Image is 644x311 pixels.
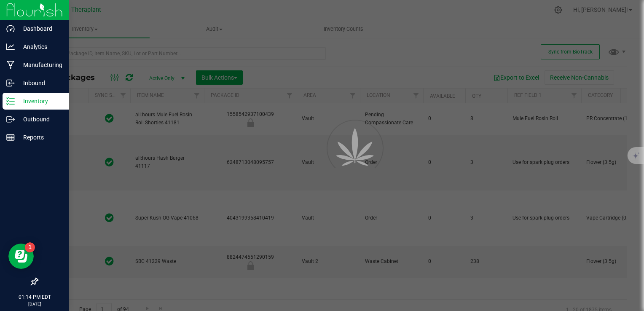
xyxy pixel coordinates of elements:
[4,293,65,301] p: 01:14 PM EDT
[6,115,15,123] inline-svg: Outbound
[15,24,65,34] p: Dashboard
[15,96,65,106] p: Inventory
[6,133,15,142] inline-svg: Reports
[8,244,34,269] iframe: Resource center
[6,97,15,105] inline-svg: Inventory
[25,242,35,252] iframe: Resource center unread badge
[6,61,15,69] inline-svg: Manufacturing
[15,60,65,70] p: Manufacturing
[6,79,15,87] inline-svg: Inbound
[6,24,15,33] inline-svg: Dashboard
[15,78,65,88] p: Inbound
[15,114,65,124] p: Outbound
[15,132,65,142] p: Reports
[15,42,65,52] p: Analytics
[4,301,65,307] p: [DATE]
[6,43,15,51] inline-svg: Analytics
